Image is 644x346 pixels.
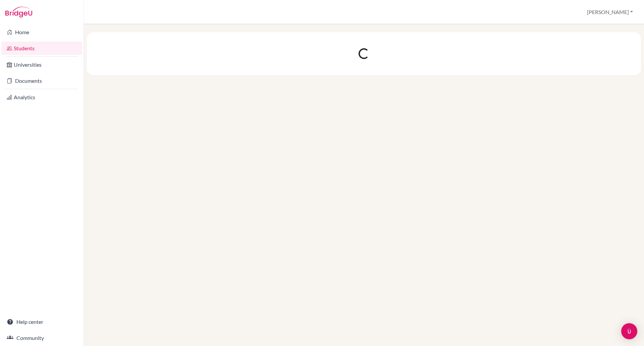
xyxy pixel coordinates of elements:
[5,7,32,17] img: Bridge-U
[1,91,82,104] a: Analytics
[584,6,636,18] button: [PERSON_NAME]
[1,58,82,71] a: Universities
[1,331,82,345] a: Community
[1,42,82,55] a: Students
[621,323,637,339] div: Open Intercom Messenger
[1,315,82,329] a: Help center
[1,25,82,39] a: Home
[1,74,82,88] a: Documents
